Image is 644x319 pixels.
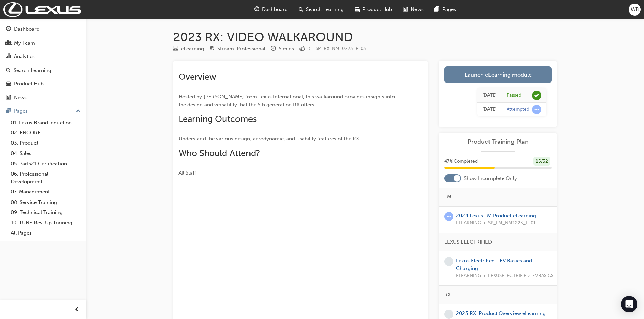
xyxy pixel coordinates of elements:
[178,114,257,124] span: Learning Outcomes
[178,72,216,82] span: Overview
[444,310,453,319] span: learningRecordVerb_NONE-icon
[8,197,84,208] a: 08. Service Training
[14,94,27,102] div: News
[8,159,84,169] a: 05. Parts21 Certification
[3,105,84,117] button: Pages
[14,53,35,60] div: Analytics
[456,213,536,219] a: 2024 Lexus LM Product eLearning
[456,272,481,280] span: ELEARNING
[6,40,11,46] span: people-icon
[8,117,84,128] a: 01. Lexus Brand Induction
[8,148,84,159] a: 04. Sales
[173,30,557,45] h1: 2023 RX: VIDEO WALKAROUND
[316,46,366,51] span: Learning resource code
[8,128,84,138] a: 02. ENCORE
[217,45,265,53] div: Stream: Professional
[279,45,294,53] div: 5 mins
[355,5,360,14] span: car-icon
[210,46,215,52] span: target-icon
[444,158,478,165] span: 47 % Completed
[362,6,392,14] span: Product Hub
[349,3,398,17] a: car-iconProduct Hub
[271,45,294,53] div: Duration
[178,136,360,142] span: Understand the various design, aerodynamic, and usability features of the RX.
[210,45,265,53] div: Stream
[293,3,349,17] a: search-iconSearch Learning
[482,91,497,99] div: Wed May 15 2024 10:28:41 GMT+1000 (Australian Eastern Standard Time)
[456,219,481,227] span: ELEARNING
[3,91,84,104] a: News
[456,258,532,271] a: Lexus Electrified - EV Basics and Charging
[403,5,408,14] span: news-icon
[6,108,11,114] span: pages-icon
[456,310,546,316] a: 2023 RX: Product Overview eLearning
[178,94,396,108] span: Hosted by [PERSON_NAME] from Lexus International, this walkaround provides insights into the desi...
[442,6,456,14] span: Pages
[398,3,429,17] a: news-iconNews
[74,305,79,314] span: prev-icon
[14,25,40,33] div: Dashboard
[306,6,344,14] span: Search Learning
[178,170,196,176] span: All Staff
[482,106,497,113] div: Wed May 15 2024 10:19:34 GMT+1000 (Australian Eastern Standard Time)
[8,138,84,149] a: 03. Product
[271,46,276,52] span: clock-icon
[444,238,492,246] span: LEXUS ELECTRIFIED
[444,193,451,201] span: LM
[300,46,305,52] span: money-icon
[3,64,84,77] a: Search Learning
[14,39,35,47] div: My Team
[8,207,84,218] a: 09. Technical Training
[299,5,303,14] span: search-icon
[411,6,424,14] span: News
[3,22,84,105] button: DashboardMy TeamAnalyticsSearch LearningProduct HubNews
[507,106,529,113] div: Attempted
[262,6,288,14] span: Dashboard
[444,212,453,221] span: learningRecordVerb_ATTEMPT-icon
[8,218,84,228] a: 10. TUNE Rev-Up Training
[488,272,553,280] span: LEXUSELECTRIFIED_EVBASICS
[444,138,552,146] a: Product Training Plan
[181,45,204,53] div: eLearning
[444,291,451,299] span: RX
[3,37,84,49] a: My Team
[464,175,517,182] span: Show Incomplete Only
[173,46,178,52] span: learningResourceType_ELEARNING-icon
[444,257,453,266] span: learningRecordVerb_NONE-icon
[76,107,81,116] span: up-icon
[249,3,293,17] a: guage-iconDashboard
[444,66,552,83] a: Launch eLearning module
[3,23,84,35] a: Dashboard
[6,68,11,74] span: search-icon
[307,45,310,53] div: 0
[631,6,639,14] span: WB
[173,45,204,53] div: Type
[507,92,521,99] div: Passed
[533,157,550,166] div: 15 / 32
[6,54,11,60] span: chart-icon
[14,67,51,74] div: Search Learning
[3,78,84,90] a: Product Hub
[488,219,536,227] span: SP_LM_NM1223_EL01
[6,26,11,32] span: guage-icon
[3,50,84,63] a: Analytics
[532,91,541,100] span: learningRecordVerb_PASS-icon
[532,105,541,114] span: learningRecordVerb_ATTEMPT-icon
[8,228,84,238] a: All Pages
[254,5,259,14] span: guage-icon
[3,2,81,17] img: Trak
[178,148,260,158] span: Who Should Attend?
[8,187,84,197] a: 07. Management
[629,4,641,16] button: WB
[434,5,439,14] span: pages-icon
[300,45,310,53] div: Price
[14,80,44,88] div: Product Hub
[8,169,84,187] a: 06. Professional Development
[6,81,11,87] span: car-icon
[6,95,11,101] span: news-icon
[14,107,28,115] div: Pages
[429,3,461,17] a: pages-iconPages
